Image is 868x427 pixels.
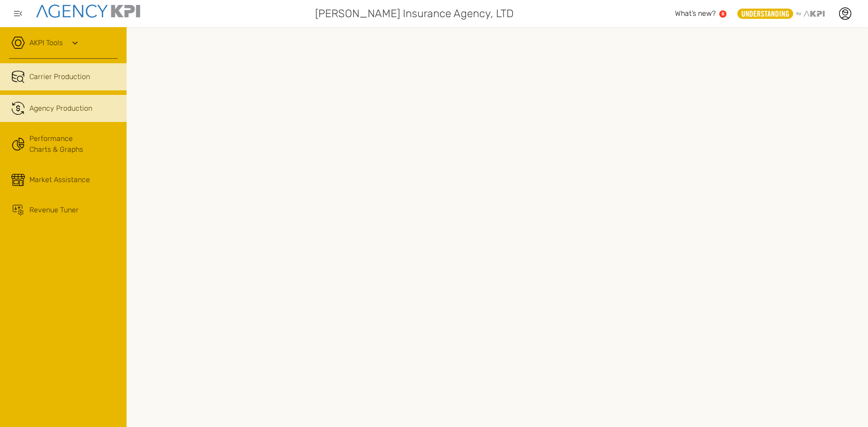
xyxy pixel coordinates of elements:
a: 5 [719,10,726,18]
text: 5 [722,11,724,16]
span: Agency Production [29,103,92,114]
span: Revenue Tuner [29,205,79,216]
a: AKPI Tools [29,38,63,48]
span: Carrier Production [29,71,90,82]
span: What’s new? [675,9,716,18]
span: [PERSON_NAME] Insurance Agency, LTD [315,5,514,22]
img: agencykpi-logo-550x69-2d9e3fa8.png [36,5,140,18]
span: Market Assistance [29,174,90,185]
